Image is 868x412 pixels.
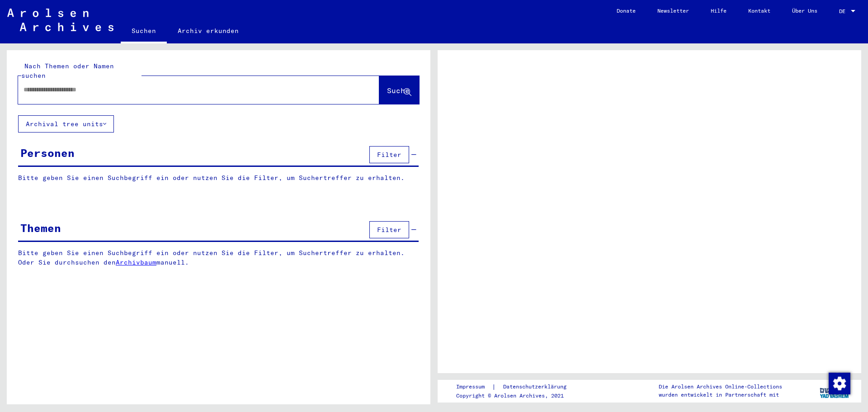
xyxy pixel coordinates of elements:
[496,382,577,392] a: Datenschutzerklärung
[839,8,849,14] span: DE
[18,173,419,183] p: Bitte geben Sie einen Suchbegriff ein oder nutzen Sie die Filter, um Suchertreffer zu erhalten.
[369,146,409,163] button: Filter
[121,20,167,43] a: Suchen
[456,382,577,392] div: |
[20,220,61,236] div: Themen
[18,248,419,267] p: Bitte geben Sie einen Suchbegriff ein oder nutzen Sie die Filter, um Suchertreffer zu erhalten. O...
[18,115,114,133] button: Archival tree units
[116,258,156,266] a: Archivbaum
[7,9,113,31] img: Arolsen_neg.svg
[167,20,250,42] a: Archiv erkunden
[20,145,75,161] div: Personen
[377,226,401,234] span: Filter
[456,382,492,392] a: Impressum
[456,392,577,400] p: Copyright © Arolsen Archives, 2021
[379,76,419,104] button: Suche
[369,221,409,238] button: Filter
[659,391,782,399] p: wurden entwickelt in Partnerschaft mit
[659,383,782,391] p: Die Arolsen Archives Online-Collections
[818,379,852,402] img: yv_logo.png
[829,373,850,394] img: Zustimmung ändern
[377,151,401,159] span: Filter
[387,86,410,95] span: Suche
[21,62,114,80] mat-label: Nach Themen oder Namen suchen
